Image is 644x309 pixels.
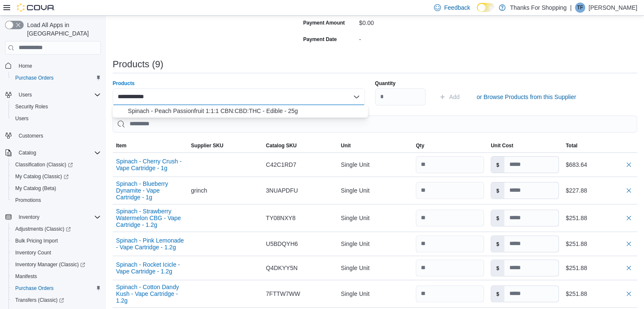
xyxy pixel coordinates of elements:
input: Dark Mode [477,3,495,12]
span: Promotions [15,197,41,204]
a: Adjustments (Classic) [8,223,104,235]
div: Single Unit [337,156,412,173]
span: TY08NXY8 [266,213,296,223]
a: Purchase Orders [12,283,57,293]
span: Adjustments (Classic) [12,224,101,234]
button: Users [2,89,104,101]
span: Home [15,61,101,71]
button: Spinach - Blueberry Dynamite - Vape Cartridge - 1g [116,180,184,201]
span: Classification (Classic) [12,160,101,170]
button: Users [8,113,104,124]
button: Spinach - Pink Lemonade - Vape Cartridge - 1.2g [116,237,184,251]
a: My Catalog (Classic) [8,171,104,182]
a: Inventory Manager (Classic) [12,259,88,270]
span: Adjustments (Classic) [15,226,71,232]
span: Purchase Orders [15,285,54,292]
span: My Catalog (Classic) [15,173,69,180]
span: Transfers (Classic) [15,297,64,303]
button: Customers [2,130,104,142]
a: Transfers (Classic) [8,294,104,306]
button: Add [436,88,463,105]
button: Purchase Orders [8,72,104,84]
span: Classification (Classic) [15,161,73,168]
button: Security Roles [8,101,104,113]
span: Manifests [15,273,37,280]
div: Taylor Fink [575,3,585,13]
button: Spinach - Cotton Dandy Kush - Vape Cartridge - 1.2g [116,284,184,304]
a: Inventory Manager (Classic) [8,259,104,270]
div: Single Unit [337,259,412,276]
div: Single Unit [337,285,412,302]
div: Single Unit [337,182,412,199]
span: Users [15,115,28,122]
span: Unit [341,142,351,149]
span: Manifests [12,271,101,281]
span: Qty [416,142,424,149]
span: Unit Cost [491,142,513,149]
div: Single Unit [337,235,412,252]
button: Manifests [8,270,104,282]
span: Purchase Orders [12,73,101,83]
span: Inventory [19,214,39,221]
button: Total [562,139,637,152]
a: Manifests [12,271,40,281]
span: Inventory Manager (Classic) [12,259,101,270]
span: grinch [191,185,207,196]
span: U5BDQYH6 [266,239,298,249]
span: Purchase Orders [15,74,54,81]
label: $ [491,236,504,252]
a: Customers [15,131,47,141]
div: Choose from the following options [113,105,368,117]
div: Single Unit [337,210,412,226]
button: Promotions [8,194,104,206]
span: Customers [15,130,101,141]
button: Qty [412,139,487,152]
span: Add [449,93,460,101]
a: Inventory Count [12,248,55,258]
span: Catalog SKU [266,142,297,149]
span: Home [19,63,32,69]
span: Users [15,90,101,100]
span: My Catalog (Beta) [12,183,101,193]
span: Security Roles [12,102,101,112]
label: Quantity [375,80,396,87]
span: Promotions [12,195,101,205]
button: Unit Cost [487,139,562,152]
button: Unit [337,139,412,152]
button: Users [15,90,35,100]
span: Catalog [19,149,36,156]
div: $251.88 [566,289,634,299]
span: Users [12,113,101,124]
div: $251.88 [566,239,634,249]
label: $ [491,260,504,276]
button: Catalog [2,147,104,159]
div: $251.88 [566,263,634,273]
p: | [570,3,572,13]
a: Transfers (Classic) [12,295,67,305]
button: Spinach - Strawberry Watermelon CBG - Vape Cartridge - 1.2g [116,208,184,228]
button: Supplier SKU [188,139,263,152]
span: Item [116,142,127,149]
label: Payment Amount [303,19,345,26]
span: TF [577,3,583,13]
button: Bulk Pricing Import [8,235,104,247]
label: Payment Date [303,36,337,43]
span: C42C1RD7 [266,160,296,170]
button: Catalog SKU [263,139,337,152]
button: Purchase Orders [8,282,104,294]
p: Thanks For Shopping [510,3,567,13]
span: Transfers (Classic) [12,295,101,305]
span: 7FTTW7WW [266,289,300,299]
img: Cova [17,3,55,12]
h3: Products (9) [113,59,163,69]
span: Inventory Count [12,248,101,258]
span: Customers [19,132,43,139]
div: $251.88 [566,213,634,223]
button: or Browse Products from this Supplier [473,88,580,105]
span: Catalog [15,148,101,158]
div: - [359,33,473,43]
label: $ [491,210,504,226]
span: 3NUAPDFU [266,185,298,196]
button: Spinach - Peach Passionfruit 1:1:1 CBN:CBD:THC - Edible - 25g [113,105,368,117]
button: Inventory [15,212,43,222]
